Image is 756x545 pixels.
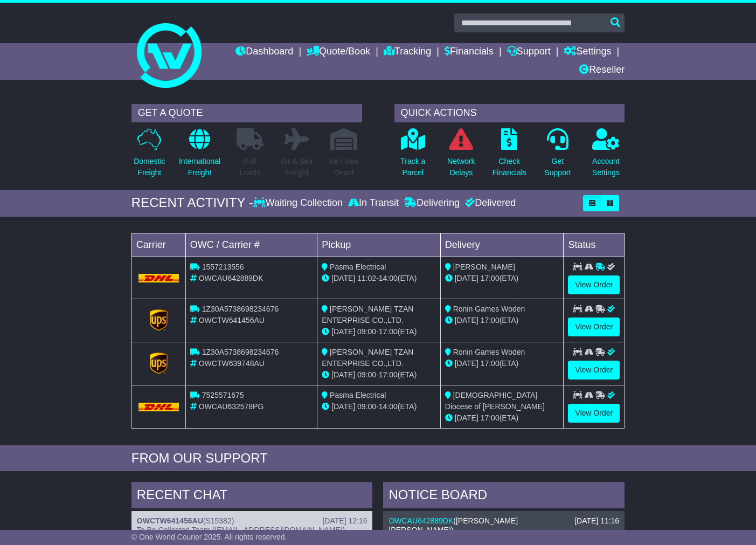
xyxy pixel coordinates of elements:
a: Dashboard [235,43,293,61]
div: - (ETA) [322,369,436,381]
div: Delivering [401,197,462,209]
div: ( ) [389,516,619,535]
a: Quote/Book [307,43,370,61]
p: Air / Sea Depot [329,156,358,178]
a: GetSupport [544,128,571,184]
div: - (ETA) [322,273,436,284]
td: Status [564,233,625,257]
div: (ETA) [445,412,559,424]
span: 14:00 [379,402,398,411]
span: Ronin Games Woden [453,305,525,313]
a: DomesticFreight [133,128,165,184]
span: © One World Courier 2025. All rights reserved. [131,533,287,541]
p: Full Loads [237,156,263,178]
span: [PERSON_NAME] TZAN ENTERPRISE CO.,LTD. [322,348,413,368]
span: 1Z30A5738698234676 [202,348,279,356]
span: [DATE] [331,402,355,411]
a: Track aParcel [400,128,426,184]
a: View Order [568,404,620,423]
p: International Freight [179,156,220,178]
div: ( ) [137,516,367,526]
span: OWCTW641456AU [199,316,265,325]
span: [DATE] [455,359,478,368]
span: [PERSON_NAME] TZAN ENTERPRISE CO.,LTD. [322,305,413,325]
p: Check Financials [493,156,526,178]
a: AccountSettings [592,128,620,184]
span: OWCAU632578PG [199,402,264,411]
div: (ETA) [445,273,559,284]
a: OWCTW641456AU [137,516,203,525]
div: FROM OUR SUPPORT [131,451,625,466]
a: Settings [564,43,611,61]
div: QUICK ACTIONS [394,104,625,122]
span: OWCTW639748AU [199,359,265,368]
span: To Be Collected Team ([EMAIL_ADDRESS][DOMAIN_NAME]) [137,526,345,534]
span: 17:00 [379,327,398,336]
span: 7525571675 [202,391,244,399]
span: 17:00 [481,274,500,282]
p: Get Support [544,156,571,178]
a: Tracking [384,43,431,61]
p: Account Settings [592,156,620,178]
a: NetworkDelays [447,128,475,184]
div: [DATE] 11:16 [574,516,619,526]
span: [PERSON_NAME] [453,263,515,271]
img: DHL.png [138,274,179,282]
div: [DATE] 12:16 [322,516,367,526]
div: In Transit [345,197,401,209]
a: Financials [445,43,494,61]
p: Air & Sea Freight [281,156,313,178]
div: Waiting Collection [253,197,345,209]
span: OWCAU642889DK [199,274,263,282]
a: Reseller [579,61,625,80]
span: S15382 [205,516,231,525]
img: GetCarrierServiceLogo [150,353,168,374]
a: Support [507,43,551,61]
td: OWC / Carrier # [185,233,317,257]
span: 09:00 [357,327,376,336]
span: [DATE] [331,327,355,336]
span: [DATE] [455,413,478,422]
span: [DATE] [331,274,355,282]
div: Delivered [462,197,516,209]
div: - (ETA) [322,401,436,412]
span: 1Z30A5738698234676 [202,305,279,313]
img: DHL.png [138,403,179,411]
p: Track a Parcel [400,156,425,178]
a: OWCAU642889DK [389,516,453,525]
div: GET A QUOTE [131,104,362,122]
span: [DATE] [455,316,478,325]
a: View Order [568,275,620,294]
span: [DEMOGRAPHIC_DATA] Diocese of [PERSON_NAME] [445,391,545,411]
div: - (ETA) [322,326,436,337]
span: Pasma Electrical [330,263,386,271]
span: 17:00 [481,316,500,325]
span: 17:00 [481,359,500,368]
span: [DATE] [331,370,355,379]
a: InternationalFreight [178,128,221,184]
div: RECENT CHAT [131,482,373,511]
td: Delivery [440,233,564,257]
span: 17:00 [481,413,500,422]
span: Ronin Games Woden [453,348,525,356]
span: Pasma Electrical [330,391,386,399]
p: Domestic Freight [134,156,165,178]
div: (ETA) [445,315,559,326]
span: 09:00 [357,402,376,411]
td: Carrier [131,233,185,257]
span: 1557213556 [202,263,244,271]
p: Network Delays [447,156,475,178]
span: [DATE] [455,274,478,282]
td: Pickup [317,233,441,257]
a: View Order [568,318,620,336]
img: GetCarrierServiceLogo [150,309,168,331]
span: 11:02 [357,274,376,282]
span: 14:00 [379,274,398,282]
div: RECENT ACTIVITY - [131,195,253,211]
span: 17:00 [379,370,398,379]
span: 09:00 [357,370,376,379]
span: [PERSON_NAME] [PERSON_NAME] [389,516,518,534]
a: CheckFinancials [492,128,527,184]
div: NOTICE BOARD [383,482,625,511]
a: View Order [568,361,620,380]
